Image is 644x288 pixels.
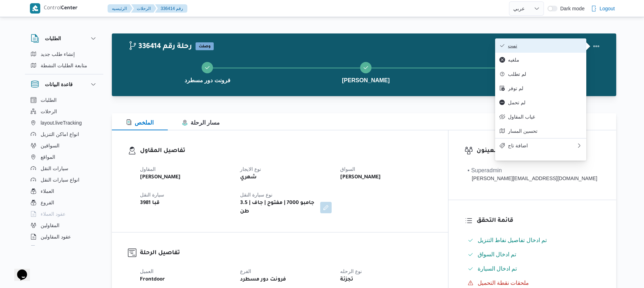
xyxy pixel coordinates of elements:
[28,220,100,231] button: المقاولين
[28,231,100,242] button: عقود المقاولين
[41,221,59,230] span: المقاولين
[28,117,100,129] button: layout.liveTracking
[140,248,432,258] h3: تفاصيل الرحلة
[478,237,547,243] span: تم ادخال تفاصيل نفاط التنزيل
[508,100,582,105] span: لم تحمل
[204,65,210,70] svg: Step 1 is complete
[28,48,100,60] button: إنشاء طلب جديد
[45,80,73,89] h3: قاعدة البيانات
[41,96,57,104] span: الطلبات
[340,173,381,182] b: [PERSON_NAME]
[240,192,272,198] span: نوع سيارة النقل
[41,141,59,150] span: السواقين
[508,43,582,48] span: تمت
[340,276,353,284] b: تجزئة
[495,53,586,67] button: ملغيه
[340,166,355,172] span: السواق
[589,39,603,53] button: Actions
[45,34,61,43] h3: الطلبات
[41,164,68,173] span: سيارات النقل
[41,244,70,252] span: اجهزة التليفون
[240,199,315,216] b: جامبو 7000 | مفتوح | جاف | 3.5 طن
[478,279,529,287] span: ملحقات نقطة التحميل
[287,53,445,90] button: [PERSON_NAME]
[41,176,79,184] span: انواع سيارات النقل
[478,280,529,286] span: ملحقات نقطة التحميل
[41,119,82,127] span: layout.liveTracking
[478,265,517,273] span: تم ادخال السيارة
[363,65,369,70] svg: Step 2 is complete
[185,76,230,85] span: فرونت دور مسطرد
[41,210,66,218] span: عقود العملاء
[477,146,600,156] h3: المعينون
[508,128,582,134] span: تحسين المسار
[41,61,87,70] span: متابعة الطلبات النشطة
[41,107,57,116] span: الرحلات
[557,6,585,11] span: Dark mode
[465,263,600,274] button: تم ادخال السيارة
[61,6,78,11] b: Center
[468,166,597,175] div: • Superadmin
[495,38,586,53] button: تمت
[28,197,100,208] button: الفروع
[508,143,576,148] span: اضافة تاج
[25,48,103,74] div: الطلبات
[41,232,71,241] span: عقود المقاولين
[240,166,261,172] span: نوع الايجار
[128,53,287,90] button: فرونت دور مسطرد
[478,236,547,245] span: تم ادخال تفاصيل نفاط التنزيل
[468,166,597,182] span: • Superadmin mohamed.nabil@illa.com.eg
[108,4,133,13] button: الرئيسيه
[140,192,164,198] span: سيارة النقل
[495,81,586,95] button: لم توفر
[478,250,516,259] span: تم ادخال السواق
[155,4,187,13] button: 336414 رقم
[478,251,516,257] span: تم ادخال السواق
[140,146,432,156] h3: تفاصيل المقاول
[468,175,597,182] div: [PERSON_NAME][EMAIL_ADDRESS][DOMAIN_NAME]
[30,3,40,14] img: X8yXhbKr1z7QwAAAABJRU5ErkJggg==
[196,42,214,50] span: وصلت
[28,151,100,163] button: المواقع
[182,120,220,126] span: مسار الرحلة
[465,249,600,260] button: تم ادخال السواق
[25,94,103,248] div: قاعدة البيانات
[495,67,586,81] button: لم تطلب
[495,95,586,110] button: لم تحمل
[495,124,586,138] button: تحسين المسار
[140,199,160,208] b: قبا 3981
[140,276,165,284] b: Frontdoor
[140,268,154,274] span: العميل
[495,138,586,153] button: اضافة تاج
[41,187,54,195] span: العملاء
[126,120,154,126] span: الملخص
[28,106,100,117] button: الرحلات
[28,60,100,71] button: متابعة الطلبات النشطة
[508,71,582,77] span: لم تطلب
[28,242,100,254] button: اجهزة التليفون
[240,173,257,182] b: شهري
[240,268,251,274] span: الفرع
[478,266,517,272] span: تم ادخال السيارة
[31,34,98,43] button: الطلبات
[342,76,390,85] span: [PERSON_NAME]
[128,42,192,52] h2: 336414 رحلة رقم
[465,235,600,246] button: تم ادخال تفاصيل نفاط التنزيل
[495,110,586,124] button: غياب المقاول
[28,94,100,106] button: الطلبات
[31,80,98,89] button: قاعدة البيانات
[508,114,582,120] span: غياب المقاول
[508,57,582,63] span: ملغيه
[340,268,362,274] span: نوع الرحله
[599,4,615,13] span: Logout
[588,1,618,16] button: Logout
[445,53,603,90] button: فرونت دور مسطرد
[41,198,54,207] span: الفروع
[28,163,100,174] button: سيارات النقل
[240,276,286,284] b: فرونت دور مسطرد
[7,260,30,281] iframe: chat widget
[508,85,582,91] span: لم توفر
[28,208,100,220] button: عقود العملاء
[477,216,600,226] h3: قائمة التحقق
